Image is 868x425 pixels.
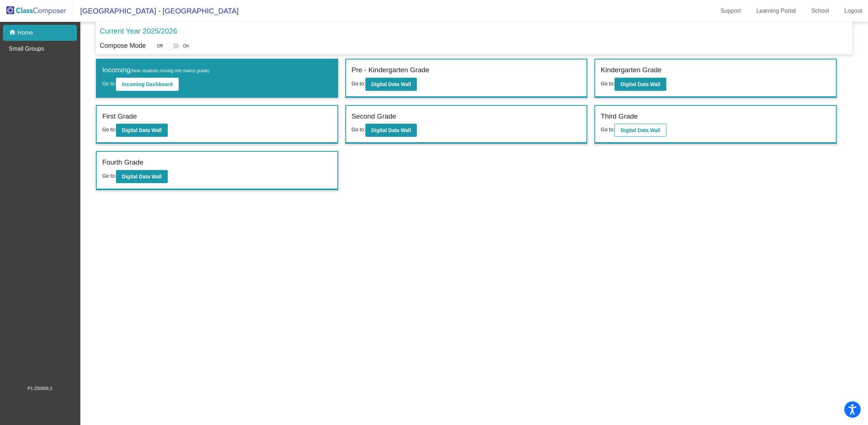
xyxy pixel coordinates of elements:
label: Pre - Kindergarten Grade [352,65,429,76]
b: Incoming Dashboard [122,81,173,87]
label: Second Grade [352,111,396,122]
span: Off [157,43,163,49]
span: Go to: [352,127,365,132]
button: Digital Data Wall [615,78,666,91]
span: Go to: [102,127,116,132]
button: Digital Data Wall [365,78,417,91]
label: Kindergarten Grade [601,65,662,76]
p: Compose Mode [100,41,146,51]
a: School [805,5,835,17]
p: Home [18,28,33,37]
span: [GEOGRAPHIC_DATA] - [GEOGRAPHIC_DATA] [73,5,239,17]
label: First Grade [102,111,137,122]
button: Digital Data Wall [116,170,167,183]
b: Digital Data Wall [122,127,162,133]
a: Learning Portal [751,5,802,17]
button: Digital Data Wall [365,124,417,137]
p: Current Year 2025/2026 [100,26,177,36]
button: Digital Data Wall [615,124,666,137]
a: Logout [838,5,868,17]
button: Incoming Dashboard [116,78,178,91]
label: Incoming [102,65,209,76]
b: Digital Data Wall [620,127,660,133]
span: Go to: [601,127,615,132]
span: Go to: [102,173,116,179]
span: Go to: [601,81,615,86]
label: Fourth Grade [102,157,143,168]
p: Small Groups [9,45,44,53]
a: Support [715,5,747,17]
mat-icon: home [9,28,18,37]
b: Digital Data Wall [371,81,411,87]
b: Digital Data Wall [620,81,660,87]
button: Digital Data Wall [116,124,167,137]
span: Go to: [352,81,365,86]
b: Digital Data Wall [122,174,162,179]
label: Third Grade [601,111,638,122]
span: Go to: [102,81,116,86]
span: (New students moving into lowest grade) [130,68,209,73]
b: Digital Data Wall [371,127,411,133]
span: On [183,43,189,49]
